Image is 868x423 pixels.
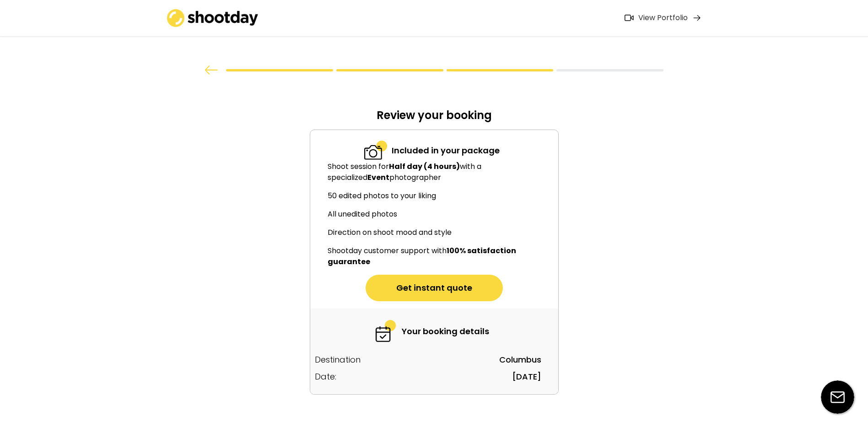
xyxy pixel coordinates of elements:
div: Direction on shoot mood and style [328,227,554,238]
div: Review your booking [310,108,559,130]
strong: 100% satisfaction guarantee [328,245,518,267]
strong: Event [367,172,389,183]
div: Included in your package [392,144,500,157]
div: Columbus [499,353,541,366]
div: View Portfolio [638,13,688,23]
img: 6-fast.svg [374,320,397,342]
div: Date: [315,370,336,383]
div: 50 edited photos to your liking [328,190,554,201]
strong: Half day (4 hours) [389,161,460,172]
img: Icon%20feather-video%402x.png [625,15,634,21]
img: 2-specialized.svg [364,139,387,161]
button: Get instant quote [366,275,503,301]
div: Destination [315,353,361,366]
div: Shoot session for with a specialized photographer [328,161,554,183]
div: Your booking details [402,325,489,337]
img: shootday_logo.png [167,9,259,27]
img: arrow%20back.svg [205,65,218,75]
div: [DATE] [512,370,541,383]
img: email-icon%20%281%29.svg [821,380,854,414]
div: All unedited photos [328,209,554,220]
div: Shootday customer support with [328,245,554,267]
